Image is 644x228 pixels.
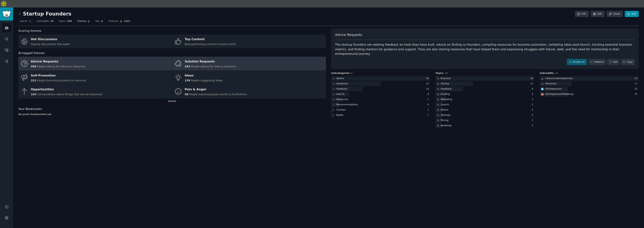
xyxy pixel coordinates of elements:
div: 1 [427,114,430,117]
div: r/ EntrepreneurRideAlong [545,93,573,96]
div: Funding [441,93,450,96]
a: Business29 [435,76,534,81]
img: Entrepreneur [541,88,544,90]
a: r/business17 [540,82,639,86]
span: 200 [67,20,72,23]
div: Marketing [441,98,452,101]
span: 103 [31,93,36,96]
a: Ask [94,18,105,26]
span: People suggesting ideas [191,79,223,82]
a: Info [575,11,589,17]
div: r/ advancedentrepreneur [545,77,573,80]
div: Pain & Anger [185,87,247,93]
div: No posts bookmarked yet [18,113,326,116]
span: Best-performing content of past month [185,43,236,46]
a: Questions22 [331,82,430,86]
div: 53 [634,77,639,80]
span: Subreddits [540,72,554,75]
a: Products1422 [107,18,131,26]
div: 4 [427,103,430,106]
div: Advice Requests [31,59,85,65]
div: 2 [532,114,534,117]
a: Themes [76,18,92,26]
a: Resources5 [331,97,430,102]
div: Startup [441,82,449,85]
div: 14 [426,87,430,91]
div: 17 [634,82,639,85]
a: Solution Requests283People asking for tools & solutions [172,57,326,71]
span: Popular discussions this week [31,43,70,46]
div: Books [336,114,343,117]
div: 3 [532,93,534,96]
div: 1 [427,108,430,112]
span: Subreddits [37,20,49,23]
a: Opportunities103Conversations about things that can be improved [18,85,172,98]
img: GummySearch logo [2,11,11,17]
span: Products [109,20,119,23]
button: Copy [621,59,635,65]
span: 10 [445,72,448,74]
div: Courses [336,108,346,112]
a: Hot DiscussionsPopular discussions this week [18,34,172,48]
a: Pricing2 [435,118,534,123]
a: Self-Promotion251People launching products & services [18,71,172,85]
span: Subcategories [331,72,350,75]
span: 98 [185,93,188,96]
span: Conversations about things that can be improved [37,93,102,96]
div: Resources [336,98,348,101]
div: Advice [441,108,448,112]
div: Launch [441,103,449,106]
span: Your Bookmarks [18,107,42,111]
a: Patterns [588,59,606,65]
div: Ideas [185,73,223,79]
a: Feedback8 [435,87,534,91]
a: Pain & Anger98People expressing pain points & frustrations [172,85,326,98]
a: Share [607,11,623,17]
a: Advice2 [435,108,534,112]
a: Advice44 [331,76,430,81]
a: Topics200 [57,18,73,26]
span: People asking for tools & solutions [191,65,236,68]
span: Ask [95,20,99,23]
span: People launching products & services [37,79,86,82]
div: The startup founders are seeking feedback on tools they have built, advice on finding co-founders... [335,42,635,56]
div: Solution Requests [185,59,236,65]
a: Ask [607,59,619,65]
div: Feedback [336,87,347,91]
div: 2 [532,119,534,122]
span: People expressing pain points & frustrations [189,93,247,96]
div: Opportunities [31,87,102,93]
div: Top Content [185,36,236,42]
div: r/ business [545,82,557,85]
div: Hot Discussions [31,36,70,42]
a: Startup11 [435,82,534,86]
div: 22 [426,82,430,85]
div: 29 [530,77,534,80]
a: Advice Requests498People asking for advice & resources [18,57,172,71]
div: 15 [634,93,639,96]
a: Feedback14 [331,87,430,91]
div: 2 [532,103,534,106]
div: Startups [441,114,450,117]
div: Questions [336,82,348,85]
a: Startups2 [435,113,534,118]
div: 5 [427,98,430,101]
a: How To8 [331,92,430,97]
span: 283 [185,65,190,68]
span: 251 [31,79,36,82]
div: Feedback [441,87,452,91]
span: 498 [31,65,36,68]
a: Funding3 [435,92,534,97]
div: Business [441,77,451,80]
span: 1422 [124,20,130,23]
div: 2 [532,124,534,127]
a: r/advancedentrepreneur53 [540,76,639,81]
div: 44 [426,77,430,80]
h2: Startup Founders [18,11,71,17]
a: Courses1 [331,108,430,112]
a: Add [625,11,639,17]
a: Top ContentBest-performing content of past month [172,34,326,48]
span: Search [20,20,28,23]
div: How To [336,93,345,96]
a: Entrepreneurr/Entrepreneur15 [540,87,639,91]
